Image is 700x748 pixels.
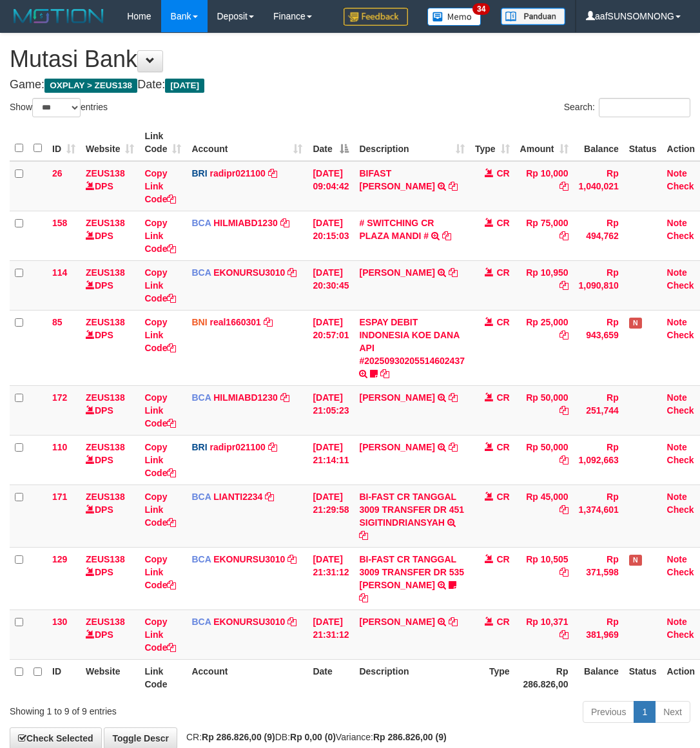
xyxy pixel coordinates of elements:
a: Copy Link Code [144,218,176,254]
th: Website [81,659,139,696]
span: CR [496,554,509,564]
h1: Mutasi Bank [10,46,690,72]
a: [PERSON_NAME] [359,392,434,403]
span: BCA [191,492,211,502]
td: Rp 381,969 [574,609,624,659]
span: BCA [191,392,211,403]
span: 85 [52,317,63,327]
span: BCA [191,218,211,228]
a: Check [667,405,694,416]
a: Copy Rp 10,505 to clipboard [559,567,569,577]
a: Copy Link Code [144,392,176,428]
a: EKONURSU3010 [213,554,285,564]
a: Copy EKONURSU3010 to clipboard [287,554,297,564]
a: Copy BI-FAST CR TANGGAL 3009 TRANSFER DR 535 AISYAH PUTRI HALIZ to clipboard [359,593,368,603]
a: Copy # SWITCHING CR PLAZA MANDI # to clipboard [442,231,451,241]
td: Rp 1,092,663 [574,435,624,484]
a: Copy Rp 25,000 to clipboard [559,330,569,340]
a: Check [667,629,694,640]
strong: Rp 0,00 (0) [290,732,336,742]
th: ID [47,659,81,696]
label: Search: [564,98,690,117]
th: Status [624,659,662,696]
th: Description [354,659,470,696]
td: DPS [81,260,139,310]
a: BI-FAST CR TANGGAL 3009 TRANSFER DR 535 [PERSON_NAME] [359,554,464,590]
a: Check [667,280,694,291]
td: DPS [81,161,139,211]
span: CR [496,267,509,278]
th: Account: activate to sort column ascending [186,124,307,161]
span: CR [496,617,509,627]
a: [PERSON_NAME] [359,442,434,452]
th: Account [186,659,307,696]
a: Note [667,392,687,403]
strong: Rp 286.826,00 (9) [202,732,275,742]
span: BCA [191,617,211,627]
span: [DATE] [165,79,204,93]
td: DPS [81,385,139,435]
span: 34 [472,3,490,15]
a: Copy HILMIABD1230 to clipboard [280,218,289,228]
a: Note [667,442,687,452]
th: Rp 286.826,00 [515,659,574,696]
a: ZEUS138 [86,168,125,178]
a: Copy Link Code [144,554,176,590]
a: Copy DIDI MULYADI to clipboard [449,392,458,403]
a: [PERSON_NAME] [359,267,434,278]
span: BCA [191,267,211,278]
th: Link Code: activate to sort column ascending [139,124,186,161]
th: Description: activate to sort column ascending [354,124,470,161]
a: Copy radipr021100 to clipboard [268,442,277,452]
a: EKONURSU3010 [213,267,285,278]
a: BIFAST [PERSON_NAME] [359,168,434,191]
img: Button%20Memo.svg [427,8,481,26]
a: # SWITCHING CR PLAZA MANDI # [359,218,434,241]
a: Next [655,701,690,723]
input: Search: [599,98,690,117]
span: OXPLAY > ZEUS138 [44,79,137,93]
div: Showing 1 to 9 of 9 entries [10,700,282,718]
a: Copy Link Code [144,267,176,303]
a: ZEUS138 [86,267,125,278]
a: Note [667,317,687,327]
a: ESPAY DEBIT INDONESIA KOE DANA API #20250930205514602437 [359,317,465,366]
a: Copy Rp 10,000 to clipboard [559,181,569,191]
img: panduan.png [501,8,565,25]
td: Rp 25,000 [515,310,574,385]
label: Show entries [10,98,108,117]
td: DPS [81,211,139,260]
span: BNI [191,317,207,327]
a: Copy Link Code [144,492,176,528]
td: [DATE] 21:14:11 [307,435,354,484]
a: Copy Rp 10,371 to clipboard [559,629,569,640]
td: [DATE] 21:31:12 [307,547,354,609]
a: Check [667,181,694,191]
a: Copy EKONURSU3010 to clipboard [287,617,297,627]
td: [DATE] 20:15:03 [307,211,354,260]
img: Feedback.jpg [344,8,408,26]
span: 114 [52,267,67,278]
a: Copy Link Code [144,317,176,353]
th: Link Code [139,659,186,696]
select: Showentries [32,98,81,117]
td: DPS [81,435,139,484]
td: [DATE] 21:31:12 [307,609,354,659]
span: CR [496,168,509,178]
span: CR [496,392,509,403]
a: HILMIABD1230 [213,392,278,403]
a: [PERSON_NAME] [359,617,434,627]
td: Rp 10,000 [515,161,574,211]
td: Rp 251,744 [574,385,624,435]
a: Copy Rp 50,000 to clipboard [559,405,569,416]
a: Copy Rp 45,000 to clipboard [559,504,569,515]
td: Rp 1,040,021 [574,161,624,211]
th: Status [624,124,662,161]
th: Type: activate to sort column ascending [470,124,515,161]
td: [DATE] 21:05:23 [307,385,354,435]
span: CR [496,492,509,502]
a: ZEUS138 [86,442,125,452]
span: BRI [191,168,207,178]
th: Date: activate to sort column descending [307,124,354,161]
a: 1 [634,701,656,723]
